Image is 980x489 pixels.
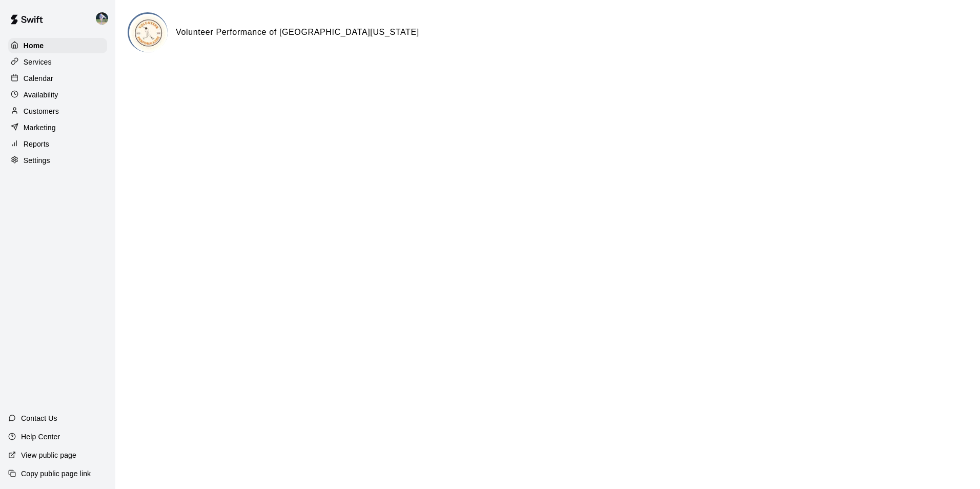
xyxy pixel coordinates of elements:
[8,120,107,135] a: Marketing
[21,413,57,423] p: Contact Us
[94,8,115,29] div: Chad Bell
[21,450,76,460] p: View public page
[21,468,91,479] p: Copy public page link
[24,139,49,149] p: Reports
[8,136,107,152] a: Reports
[21,432,60,442] p: Help Center
[24,106,59,116] p: Customers
[24,90,58,100] p: Availability
[129,14,168,52] img: Volunteer Performance of East Tennessee logo
[176,26,419,39] h6: Volunteer Performance of [GEOGRAPHIC_DATA][US_STATE]
[24,73,53,84] p: Calendar
[24,155,50,166] p: Settings
[96,12,108,25] img: Chad Bell
[8,71,107,86] a: Calendar
[24,57,52,67] p: Services
[24,40,44,51] p: Home
[8,104,107,119] a: Customers
[8,87,107,103] a: Availability
[24,123,56,133] p: Marketing
[8,38,107,53] a: Home
[8,54,107,70] a: Services
[8,153,107,168] a: Settings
